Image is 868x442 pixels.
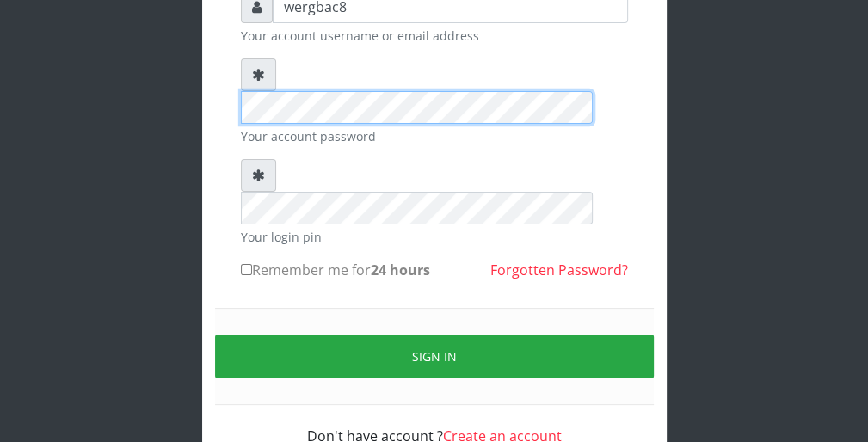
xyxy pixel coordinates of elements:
a: Forgotten Password? [490,261,628,279]
small: Your account password [241,127,628,145]
button: Sign in [215,335,654,378]
small: Your login pin [241,228,628,246]
label: Remember me for [241,260,430,280]
b: 24 hours [371,261,430,279]
input: Remember me for24 hours [241,264,252,275]
small: Your account username or email address [241,27,628,45]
